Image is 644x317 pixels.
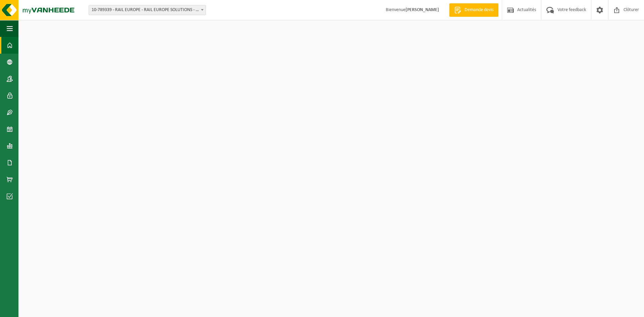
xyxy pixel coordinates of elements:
span: 10-789339 - RAIL EUROPE - RAIL EUROPE SOLUTIONS - MARIEMBOURG [89,5,206,15]
strong: [PERSON_NAME] [406,7,439,12]
a: Demande devis [449,3,498,17]
iframe: chat widget [3,302,112,317]
span: 10-789339 - RAIL EUROPE - RAIL EUROPE SOLUTIONS - MARIEMBOURG [89,5,206,15]
span: Demande devis [463,7,495,13]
